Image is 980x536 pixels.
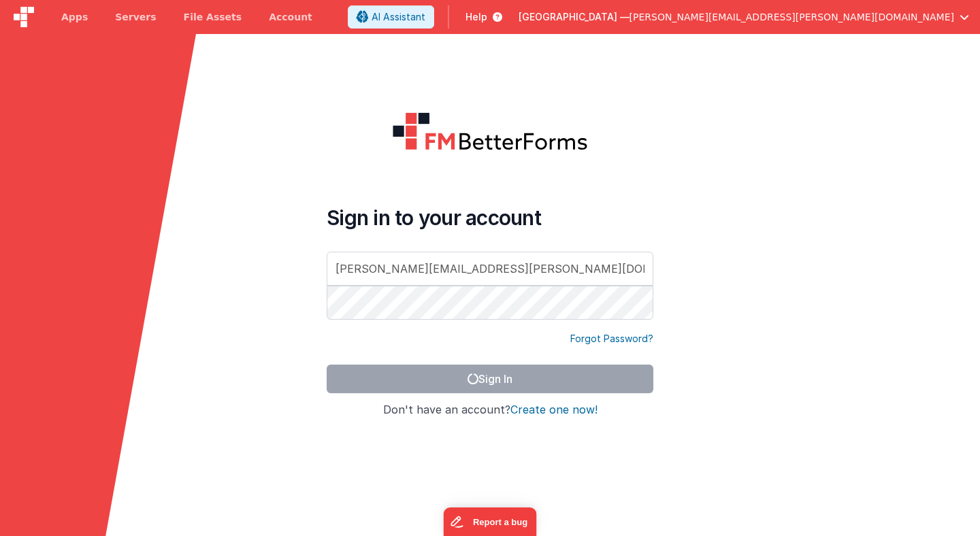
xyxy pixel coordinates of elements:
[348,5,434,29] button: AI Assistant
[519,10,630,24] span: [GEOGRAPHIC_DATA] —
[327,205,653,230] h4: Sign in to your account
[115,10,156,24] span: Servers
[327,252,653,286] input: Email Address
[510,404,598,416] button: Create one now!
[465,10,487,24] span: Help
[519,10,969,24] button: [GEOGRAPHIC_DATA] — [PERSON_NAME][EMAIL_ADDRESS][PERSON_NAME][DOMAIN_NAME]
[570,332,653,346] a: Forgot Password?
[630,10,954,24] span: [PERSON_NAME][EMAIL_ADDRESS][PERSON_NAME][DOMAIN_NAME]
[372,10,425,24] span: AI Assistant
[184,10,242,24] span: File Assets
[327,365,653,393] button: Sign In
[61,10,88,24] span: Apps
[327,404,653,416] h4: Don't have an account?
[444,507,537,536] iframe: Marker.io feedback button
